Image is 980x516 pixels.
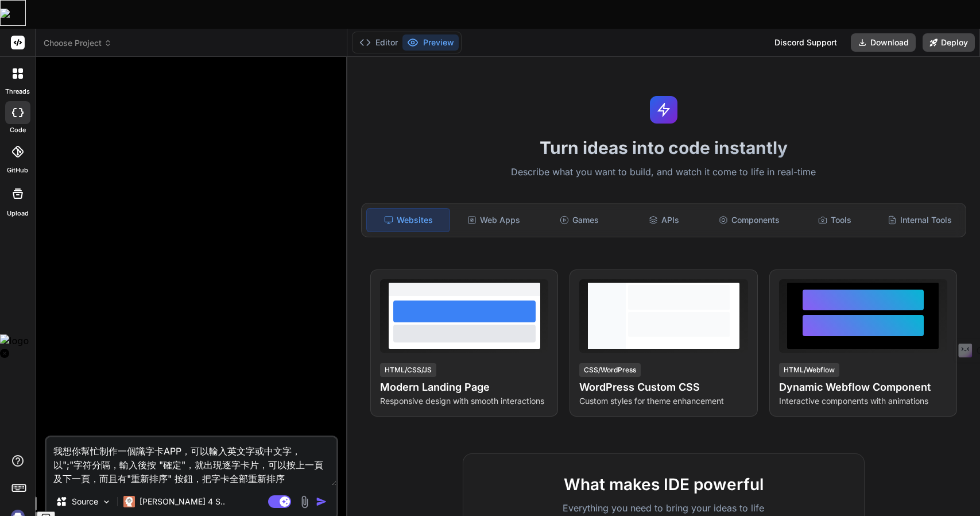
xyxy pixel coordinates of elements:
[140,496,225,507] p: [PERSON_NAME] 4 S..
[779,395,947,407] p: Interactive components with animations
[779,379,947,395] h4: Dynamic Webflow Component
[482,472,846,496] h2: What makes IDE powerful
[72,496,98,507] p: Source
[579,395,747,407] p: Custom styles for theme enhancement
[779,363,839,377] div: HTML/Webflow
[354,165,973,180] p: Describe what you want to build, and watch it come to life in real-time
[316,496,327,507] img: icon
[768,33,844,52] div: Discord Support
[123,496,135,507] img: Claude 4 Sonnet
[298,495,311,509] img: attachment
[537,208,620,232] div: Games
[7,209,29,218] label: Upload
[380,363,436,377] div: HTML/CSS/JS
[10,125,26,135] label: code
[923,33,975,52] button: Deploy
[708,208,791,232] div: Components
[366,208,450,232] div: Websites
[579,363,641,377] div: CSS/WordPress
[623,208,706,232] div: APIs
[47,437,336,486] textarea: 我想你幫忙制作一個識字卡APP，可以輸入英文字或中文字，以";"字符分隔，輸入後按 "確定"，就出現逐字卡片，可以按上一頁及下一頁，而且有"重新排序" 按鈕，把字卡全部重新排序
[402,34,459,51] button: Preview
[7,165,28,175] label: GitHub
[579,379,747,395] h4: WordPress Custom CSS
[354,137,973,158] h1: Turn ideas into code instantly
[355,34,402,51] button: Editor
[5,87,30,97] label: threads
[380,395,548,407] p: Responsive design with smooth interactions
[380,379,548,395] h4: Modern Landing Page
[878,208,961,232] div: Internal Tools
[793,208,876,232] div: Tools
[452,208,535,232] div: Web Apps
[851,33,916,52] button: Download
[44,37,112,49] span: Choose Project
